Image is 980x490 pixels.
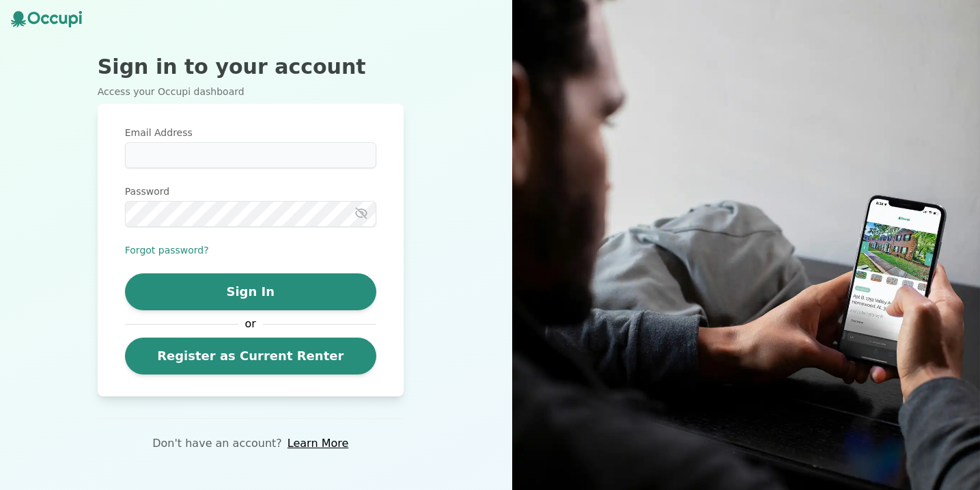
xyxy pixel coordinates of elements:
[125,126,376,139] label: Email Address
[98,55,404,79] h2: Sign in to your account
[125,243,209,257] button: Forgot password?
[238,316,263,332] span: or
[288,435,348,452] a: Learn More
[125,273,376,310] button: Sign In
[125,338,376,375] a: Register as Current Renter
[152,435,282,452] p: Don't have an account?
[125,185,376,198] label: Password
[98,85,404,98] p: Access your Occupi dashboard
